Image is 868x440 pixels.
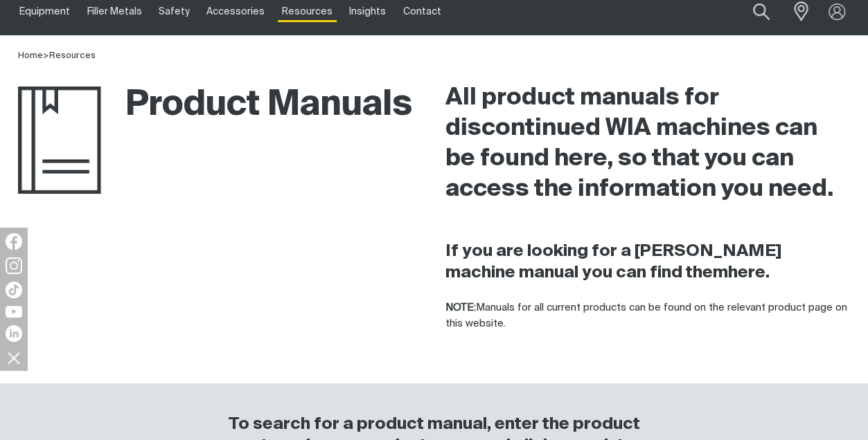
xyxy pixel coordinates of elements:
[445,300,851,331] p: Manuals for all current products can be found on the relevant product page on this website.
[6,282,22,298] img: TikTok
[6,257,22,274] img: Instagram
[445,243,781,281] strong: If you are looking for a [PERSON_NAME] machine manual you can find them
[445,302,476,313] strong: NOTE:
[18,51,43,60] a: Home
[2,346,26,369] img: hide socials
[6,306,22,318] img: YouTube
[445,83,851,205] h2: All product manuals for discontinued WIA machines can be found here, so that you can access the i...
[18,83,412,128] h1: Product Manuals
[6,233,22,250] img: Facebook
[49,51,96,60] a: Resources
[6,325,22,342] img: LinkedIn
[728,264,770,281] a: here.
[43,51,49,60] span: >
